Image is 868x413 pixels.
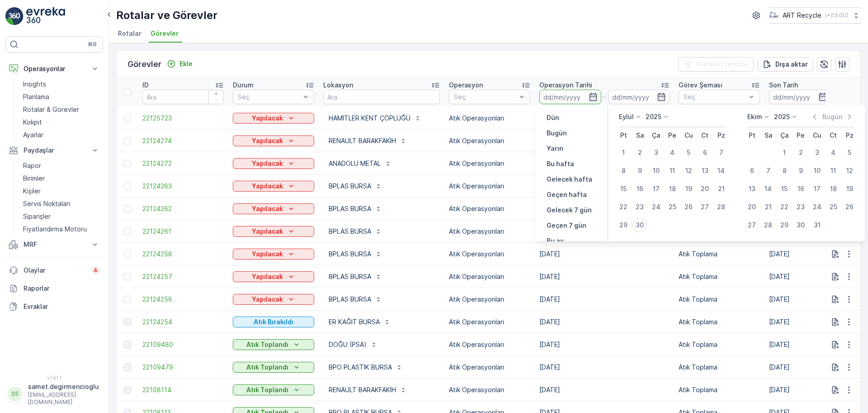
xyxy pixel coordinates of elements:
p: Ekim [747,112,762,121]
div: SS [8,387,22,401]
a: Kokpit [19,116,103,129]
a: Fiyatlandırma Motoru [19,223,103,235]
p: ART Recycle [783,11,821,20]
div: Toggle Row Selected [124,115,131,122]
td: [DATE] [535,243,674,265]
button: BPO PLASTİK BURSA [323,360,408,375]
div: 1 [616,145,631,160]
p: Atık Operasyonları [449,250,530,259]
div: 9 [632,163,647,178]
p: Raporlar [24,284,99,293]
button: Geçen hafta [543,189,590,200]
p: 2025 [774,112,790,121]
a: Siparişler [19,210,103,223]
div: 3 [810,145,824,160]
div: 30 [793,218,808,232]
button: Paydaşlar [5,141,103,159]
span: Görevler [151,29,179,38]
a: 22108114 [142,385,224,394]
button: Ekle [163,58,196,69]
button: Yapılacak [233,135,314,146]
p: Eylül [619,112,634,121]
div: 24 [649,200,663,214]
div: 21 [761,200,775,214]
td: [DATE] [535,175,674,197]
div: 31 [810,218,824,232]
span: 22125723 [142,114,224,123]
div: 28 [761,218,775,232]
div: 11 [665,163,679,178]
a: Servis Noktaları [19,197,103,210]
div: 14 [761,182,775,196]
p: Atık Toplama [679,250,760,259]
p: Atık Operasyonları [449,136,530,145]
p: Insights [23,80,46,89]
div: 25 [665,200,679,214]
button: Yapılacak [233,249,314,259]
a: 22124256 [142,295,224,304]
div: 28 [714,200,728,214]
div: 8 [777,163,792,178]
p: [EMAIL_ADDRESS][DOMAIN_NAME] [28,391,99,406]
th: Cumartesi [697,127,713,144]
p: Atık Bırakıldı [254,317,293,327]
p: Yapılacak [252,114,283,123]
div: 16 [793,182,808,196]
p: Geçen hafta [547,190,587,199]
input: Ara [323,90,440,104]
div: Toggle Row Selected [124,228,131,235]
a: 22124262 [142,204,224,213]
p: Rapor [23,161,41,170]
span: 22124261 [142,227,224,236]
button: Geçen 7 gün [543,220,590,231]
p: Yapılacak [252,204,283,213]
div: 13 [745,182,759,196]
p: Lokasyon [323,81,353,90]
p: Ekle [179,59,193,68]
p: RENAULT BARAKFAKİH [329,136,396,145]
td: [DATE] [535,265,674,288]
td: [DATE] [535,197,674,220]
button: Atık Toplandı [233,339,314,350]
th: Salı [632,127,648,144]
input: dd/mm/yyyy [608,90,670,104]
button: Dün [543,112,563,123]
div: 6 [745,163,759,178]
div: Toggle Row Selected [124,318,131,326]
span: 22109479 [142,363,224,372]
p: Operasyon Tarihi [539,81,592,90]
div: 12 [681,163,696,178]
th: Perşembe [664,127,680,144]
p: Bu ay [547,236,564,245]
p: Kokpit [23,118,42,127]
p: BPLAS BURSA [329,182,371,191]
div: 20 [745,200,759,214]
button: Atık Bırakıldı [233,317,314,327]
input: dd/mm/yyyy [539,90,601,104]
div: 30 [632,218,647,232]
p: Filtreleri temizle [696,60,748,69]
p: Seç [454,92,516,101]
p: Atık Toplandı [246,363,288,372]
p: BPLAS BURSA [329,204,371,213]
div: Toggle Row Selected [124,296,131,303]
button: Gelecek hafta [543,174,596,185]
p: Paydaşlar [24,146,85,155]
td: [DATE] [535,333,674,356]
td: [DATE] [535,152,674,175]
div: 15 [616,182,631,196]
button: DOĞU (PSA) [323,337,383,352]
p: Durum [233,81,254,90]
div: 19 [681,182,696,196]
p: BPO PLASTİK BURSA [329,363,392,372]
p: Yapılacak [252,295,283,304]
a: Olaylar4 [5,261,103,279]
p: Yapılacak [252,227,283,236]
div: 16 [632,182,647,196]
a: Ayarlar [19,129,103,141]
button: Atık Toplandı [233,362,314,373]
div: 1 [777,145,792,160]
div: 27 [698,200,712,214]
p: Fiyatlandırma Motoru [23,225,87,234]
button: Operasyonlar [5,60,103,78]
